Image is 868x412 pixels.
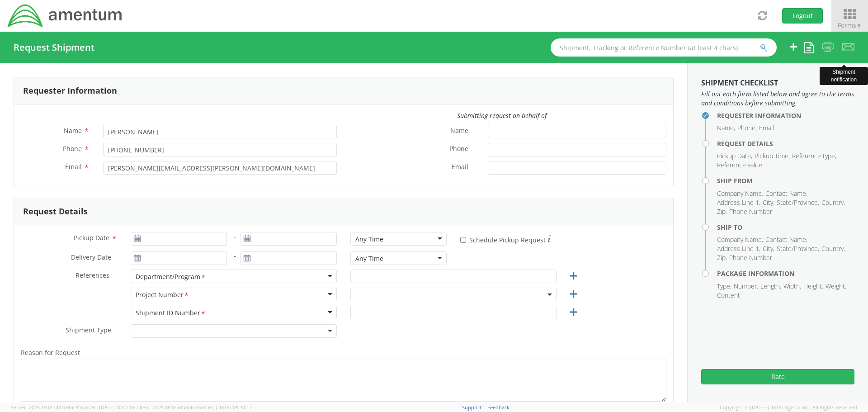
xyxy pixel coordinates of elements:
li: City [763,198,774,207]
li: Zip [717,207,727,216]
li: Phone Number [729,253,772,262]
li: Weight [826,282,846,291]
h4: Request Shipment [14,43,94,52]
span: Phone [449,144,468,155]
li: Length [760,282,781,291]
li: Reference type [792,152,836,161]
div: Any Time [355,254,383,263]
li: Zip [717,253,727,262]
button: Logout [782,8,823,24]
span: Name [64,126,82,135]
li: State/Province [777,198,819,207]
img: dyn-intl-logo-049831509241104b2a82.png [7,3,123,28]
span: Server: 2025.19.0-d447cefac8f [11,404,135,411]
li: Height [803,282,823,291]
span: Client: 2025.18.0-5db8ab7 [137,404,252,411]
li: Number [734,282,758,291]
span: Pickup Date [74,233,109,242]
li: Contact Name [765,189,807,198]
button: Rate [701,369,854,384]
h3: Requester Information [23,86,117,95]
li: Country [821,244,845,253]
h4: Package Information [717,270,854,277]
li: Pickup Time [755,152,790,161]
li: State/Province [777,244,819,253]
span: Name [450,126,468,137]
label: Schedule Pickup Request [460,234,551,245]
input: Shipment, Tracking or Reference Number (at least 4 chars) [551,38,777,57]
li: Company Name [717,189,763,198]
a: Support [462,404,481,411]
i: Submitting request on behalf of [457,111,547,120]
div: Shipment notification [820,67,868,85]
h4: Requester Information [717,112,854,119]
span: Email [452,162,468,173]
span: Shipment Type [66,326,111,336]
h3: Shipment Checklist [701,79,854,87]
li: Phone Number [729,207,772,216]
span: Reason for Request [21,348,80,357]
h4: Ship From [717,177,854,184]
span: Copyright © [DATE]-[DATE] Agistix Inc., All Rights Reserved [720,404,857,411]
span: References [75,271,109,279]
li: Company Name [717,235,763,244]
li: Address Line 1 [717,244,760,253]
a: Feedback [487,404,509,411]
li: Name [717,123,735,133]
li: City [763,244,774,253]
li: Reference value [717,161,762,170]
span: Email [65,162,82,171]
li: Content [717,291,740,300]
li: Width [783,282,801,291]
li: Phone [737,123,757,133]
div: Any Time [355,235,383,244]
li: Contact Name [765,235,807,244]
span: Forms [838,21,862,29]
span: ▼ [856,22,862,29]
li: Email [759,123,774,133]
li: Type [717,282,731,291]
input: Schedule Pickup Request [460,237,466,243]
h3: Request Details [23,207,88,216]
span: Fill out each form listed below and agree to the terms and conditions before submitting [701,90,854,108]
div: Department/Program [136,272,206,282]
div: Project Number [136,290,189,300]
span: master, [DATE] 09:34:17 [197,404,252,411]
h4: Ship To [717,224,854,231]
div: Shipment ID Number [136,308,206,318]
li: Address Line 1 [717,198,760,207]
li: Pickup Date [717,152,752,161]
li: Country [821,198,845,207]
span: Phone [63,144,82,153]
span: Delivery Date [71,253,111,263]
h4: Request Details [717,140,854,147]
span: master, [DATE] 10:47:06 [80,404,135,411]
